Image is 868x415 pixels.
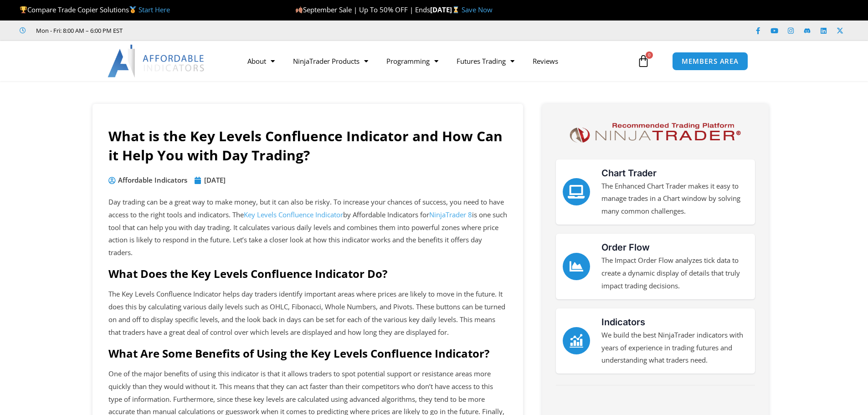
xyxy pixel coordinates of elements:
img: 🏆 [20,6,27,13]
a: Save Now [462,5,493,14]
h2: What Does the Key Levels Confluence Indicator Do? [108,266,507,281]
span: September Sale | Up To 50% OFF | Ends [295,5,430,14]
a: Chart Trader [601,168,657,179]
a: Start Here [139,5,170,14]
a: Programming [377,51,447,72]
img: NinjaTrader Logo | Affordable Indicators – NinjaTrader [565,120,745,146]
time: [DATE] [204,175,226,184]
img: 🍂 [296,6,303,13]
span: Mon - Fri: 8:00 AM – 6:00 PM EST [34,25,123,36]
h1: What is the Key Levels Confluence Indicator and How Can it Help You with Day Trading? [108,127,507,165]
a: Reviews [524,51,567,72]
a: NinjaTrader Products [284,51,377,72]
nav: Menu [238,51,635,72]
a: Indicators [563,327,590,354]
h2: What Are Some Benefits of Using the Key Levels Confluence Indicator? [108,346,507,360]
img: LogoAI | Affordable Indicators – NinjaTrader [108,45,205,77]
img: ⌛ [452,6,459,13]
p: We build the best NinjaTrader indicators with years of experience in trading futures and understa... [601,329,748,367]
p: The Key Levels Confluence Indicator helps day traders identify important areas where prices are l... [108,288,507,338]
p: The Impact Order Flow analyzes tick data to create a dynamic display of details that truly impact... [601,254,748,292]
a: Chart Trader [563,178,590,205]
a: MEMBERS AREA [672,52,748,71]
a: Indicators [601,317,645,328]
p: The Enhanced Chart Trader makes it easy to manage trades in a Chart window by solving many common... [601,180,748,218]
span: Compare Trade Copier Solutions [20,5,170,14]
p: Day trading can be a great way to make money, but it can also be risky. To increase your chances ... [108,196,507,259]
a: NinjaTrader 8 [429,210,472,219]
a: Order Flow [601,242,650,253]
iframe: Customer reviews powered by Trustpilot [135,26,272,35]
span: Affordable Indicators [116,174,187,187]
img: 🥇 [129,6,136,13]
a: Futures Trading [447,51,524,72]
span: 0 [646,51,653,59]
a: 0 [623,48,663,74]
span: MEMBERS AREA [682,58,739,65]
a: Key Levels Confluence Indicator [244,210,343,219]
a: Order Flow [563,253,590,280]
strong: [DATE] [430,5,462,14]
a: About [238,51,284,72]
